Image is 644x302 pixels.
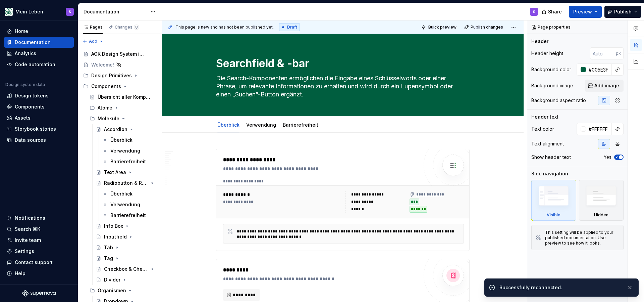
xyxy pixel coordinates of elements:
[547,212,560,218] div: Visible
[134,25,139,30] span: 8
[100,156,159,167] a: Barrierefreiheit
[15,259,53,266] div: Contact support
[83,25,103,30] div: Pages
[4,124,74,134] a: Storybook stories
[80,70,159,81] div: Design Primitives
[93,221,159,231] a: Info Box
[4,90,74,101] a: Design tokens
[246,122,276,128] a: Verwendung
[531,97,586,104] div: Background aspect ratio
[87,92,159,102] a: Übersicht aller Komponenten
[91,83,121,90] div: Components
[573,8,592,15] span: Preview
[93,178,159,188] a: Radiobutton & Radiobutton Group
[4,246,74,257] a: Settings
[569,6,602,18] button: Preview
[100,145,159,156] a: Verwendung
[586,63,612,76] input: Auto
[4,59,74,70] a: Code automation
[4,268,74,279] button: Help
[22,290,56,297] a: Supernova Logo
[531,66,571,73] div: Background color
[531,170,568,177] div: Side navigation
[548,8,562,15] span: Share
[110,212,146,219] div: Barrierefreiheit
[15,39,51,46] div: Documentation
[104,266,148,272] div: Checkbox & Checkbox Group
[533,9,535,14] div: S
[104,223,123,229] div: Info Box
[93,253,159,264] a: Tag
[531,38,548,45] div: Header
[15,50,36,57] div: Analytics
[531,140,564,147] div: Text alignment
[5,8,13,16] img: df5db9ef-aba0-4771-bf51-9763b7497661.png
[104,255,113,262] div: Tag
[110,190,132,197] div: Überblick
[110,137,132,143] div: Überblick
[89,39,97,44] span: Add
[4,101,74,112] a: Components
[545,230,619,246] div: This setting will be applied to your published documentation. Use preview to see how it looks.
[80,49,159,59] a: AOK Design System in Arbeit
[4,113,74,123] a: Assets
[115,25,139,30] div: Changes
[244,118,279,132] div: Verwendung
[604,6,641,18] button: Publish
[84,8,147,15] div: Documentation
[93,231,159,242] a: Inputfield
[15,92,49,99] div: Design tokens
[590,47,616,59] input: Auto
[215,73,468,100] textarea: Die Search-Komponenten ermöglichen die Eingabe eines Schlüsselworts oder einer Phrase, um relevan...
[100,199,159,210] a: Verwendung
[104,276,120,283] div: Divider
[93,274,159,285] a: Divider
[100,135,159,145] a: Überblick
[15,103,45,110] div: Components
[585,80,624,92] button: Add image
[15,8,43,15] div: Mein Leben
[531,50,563,57] div: Header height
[80,37,106,46] button: Add
[287,25,297,30] span: Draft
[15,248,34,255] div: Settings
[80,59,159,70] a: Welcome!
[80,81,159,92] div: Components
[104,233,127,240] div: Inputfield
[15,237,41,244] div: Invite team
[280,118,321,132] div: Barrierefreiheit
[594,212,608,218] div: Hidden
[93,124,159,135] a: Accordion
[110,147,140,154] div: Verwendung
[15,226,40,232] div: Search ⌘K
[594,82,619,89] span: Add image
[579,180,624,221] div: Hidden
[4,235,74,246] a: Invite team
[87,285,159,296] div: Organismen
[93,264,159,274] a: Checkbox & Checkbox Group
[87,113,159,124] div: Moleküle
[104,180,148,186] div: Radiobutton & Radiobutton Group
[531,180,576,221] div: Visible
[215,118,242,132] div: Überblick
[110,201,140,208] div: Verwendung
[531,82,573,89] div: Background image
[538,6,566,18] button: Share
[4,37,74,48] a: Documentation
[15,61,55,68] div: Code automation
[604,155,611,160] label: Yes
[4,135,74,145] a: Data sources
[614,8,632,15] span: Publish
[15,115,31,121] div: Assets
[175,25,274,30] span: This page is new and has not been published yet.
[15,126,56,132] div: Storybook stories
[87,102,159,113] div: Atome
[283,122,318,128] a: Barrierefreiheit
[4,224,74,234] button: Search ⌘K
[462,23,506,32] button: Publish changes
[531,114,558,120] div: Header text
[5,82,45,87] div: Design system data
[93,167,159,178] a: Text Area
[1,4,76,19] button: Mein LebenS
[531,154,571,161] div: Show header text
